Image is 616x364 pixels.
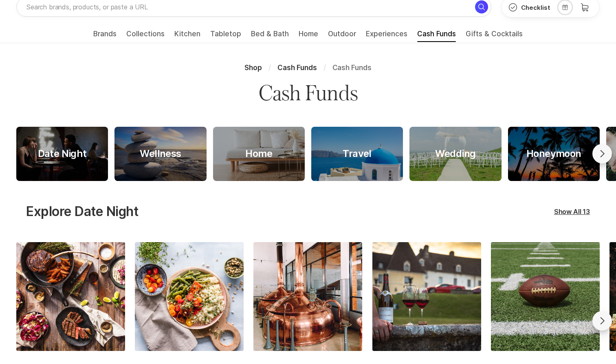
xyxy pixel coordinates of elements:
a: Gifts & Cocktails [466,30,523,43]
span: / [268,64,271,72]
span: / [323,64,326,72]
a: Outdoor [328,30,356,43]
div: Wedding [425,148,485,160]
span: Go forward [597,149,607,159]
div: Travel [333,148,381,160]
a: Bed & Bath [251,30,289,43]
a: Collections [126,30,165,43]
a: Wellness [114,127,206,181]
a: Honeymoon [508,127,600,181]
div: Explore Date Night [26,204,138,219]
h1: Cash Funds [259,79,358,107]
div: Wellness [130,148,191,160]
div: Home [235,148,282,160]
div: Honeymoon [517,148,591,160]
button: Go forward [592,311,612,331]
a: Wedding [409,127,501,181]
span: Cash Funds [277,64,317,72]
a: Date Night [16,127,108,181]
a: Travel [311,127,403,181]
a: Tabletop [210,30,241,43]
span: Shop [244,64,262,72]
a: Home [299,30,318,43]
a: Home [213,127,305,181]
button: Search for [475,0,488,13]
a: Brands [93,30,117,43]
a: Experiences [366,30,407,43]
a: Kitchen [174,30,200,43]
div: Show All 13 [554,207,590,216]
button: Go forward [592,144,612,163]
span: Go forward [597,316,607,326]
span: Cash Funds [332,64,372,72]
div: Date Night [28,148,97,160]
a: Cash Funds [417,30,456,43]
